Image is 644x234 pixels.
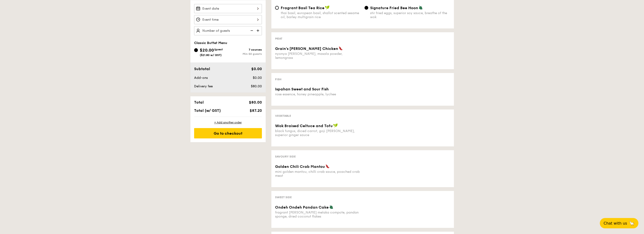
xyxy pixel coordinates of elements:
[251,67,262,71] span: $0.00
[600,218,638,228] button: Chat with us🦙
[249,108,262,113] span: $87.20
[194,76,208,80] span: Add-ons
[275,210,361,218] div: fragrant [PERSON_NAME] melaka compote, pandan sponge, dried coconut flakes
[281,11,361,19] div: thai basil, european basil, shallot scented sesame oil, barley multigrain rice
[275,196,292,199] span: Sweet Side
[275,37,282,40] span: Meat
[275,170,361,178] div: mini golden mantou, chilli crab sauce, poached crab meat
[275,52,361,60] div: nyonya [PERSON_NAME], masala powder, lemongrass
[275,205,329,210] span: Ondeh Ondeh Pandan Cake
[364,6,368,10] input: Signature Fried Bee Hoonstir fried eggs, superior soy sauce, breathe of the wok
[333,123,338,128] img: icon-vegan.f8ff3823.svg
[228,52,262,56] div: Min 50 guests
[339,46,343,50] img: icon-spicy.37a8142b.svg
[275,46,338,51] span: Grain's [PERSON_NAME] Chicken
[194,121,262,124] div: + Add another order
[275,6,279,10] input: Fragrant Basil Tea Ricethai basil, european basil, shallot scented sesame oil, barley multigrain ...
[214,48,223,51] span: /guest
[194,108,221,113] span: Total (w/ GST)
[370,6,418,10] span: Signature Fried Bee Hoon
[275,129,361,137] div: black fungus, diced carrot, goji [PERSON_NAME], superior ginger sauce
[194,48,198,52] input: $20.00/guest($21.80 w/ GST)7 coursesMin 50 guests
[194,67,210,71] span: Subtotal
[249,100,262,105] span: $80.00
[251,84,262,88] span: $80.00
[629,221,635,226] span: 🦙
[370,11,450,19] div: stir fried eggs, superior soy sauce, breathe of the wok
[194,128,262,138] div: Go to checkout
[194,100,204,105] span: Total
[194,84,213,88] span: Delivery fee
[275,124,333,128] span: Wok Braised Celtuce and Tofu
[419,5,423,10] img: icon-vegetarian.fe4039eb.svg
[255,26,262,35] img: icon-add.58712e84.svg
[325,164,330,168] img: icon-spicy.37a8142b.svg
[194,26,262,35] input: Number of guests
[329,205,333,209] img: icon-vegetarian.fe4039eb.svg
[275,164,325,169] span: Golden Chili Crab Mantou
[200,48,214,53] span: $20.00
[275,87,329,91] span: Ispahan Sweet and Sour Fish
[325,5,330,10] img: icon-vegan.f8ff3823.svg
[281,6,324,10] span: Fragrant Basil Tea Rice
[252,76,262,80] span: $0.00
[194,4,262,13] input: Event date
[275,78,281,81] span: Fish
[228,48,262,51] div: 7 courses
[248,26,255,35] img: icon-reduce.1d2dbef1.svg
[275,155,296,158] span: Savoury Side
[604,221,627,226] span: Chat with us
[275,114,291,117] span: Vegetable
[200,53,222,57] span: ($21.80 w/ GST)
[194,41,227,45] span: Classic Buffet Menu
[194,15,262,24] input: Event time
[275,92,361,96] div: rose essence, honey pineapple, lychee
